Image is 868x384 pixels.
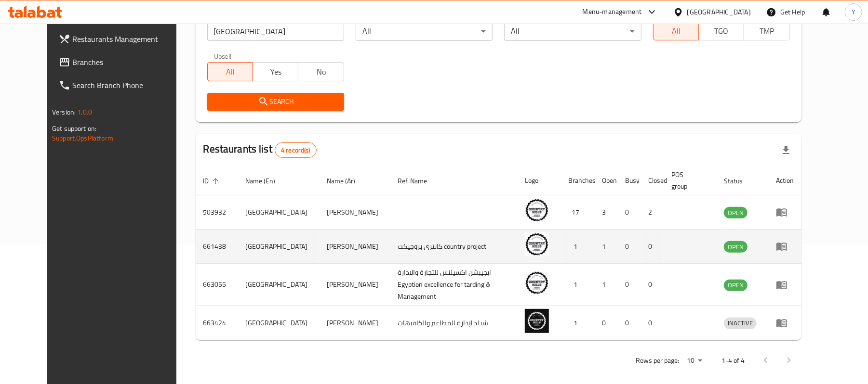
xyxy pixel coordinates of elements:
[238,306,320,340] td: [GEOGRAPHIC_DATA]
[320,195,390,230] td: [PERSON_NAME]
[398,175,440,187] span: Ref. Name
[525,198,549,222] img: Country Hills
[776,206,794,218] div: Menu
[698,21,744,40] button: TGO
[724,318,757,329] span: INACTIVE
[253,62,298,81] button: Yes
[641,306,664,340] td: 0
[504,22,641,41] div: All
[72,79,185,91] span: Search Branch Phone
[196,264,238,306] td: 663055
[196,230,238,264] td: 661438
[390,306,517,340] td: شيلد لإدارة المطاعم والكافيهات
[390,230,517,264] td: كانترى بروجيكت country project
[327,175,368,187] span: Name (Ar)
[196,306,238,340] td: 663424
[238,230,320,264] td: [GEOGRAPHIC_DATA]
[724,318,757,329] div: INACTIVE
[617,166,641,195] th: Busy
[390,264,517,306] td: ايجيبشن اكسيلنس للتجارة والادارة Egyption excellence for tarding & Management
[275,142,317,158] div: Total records count
[636,355,679,367] p: Rows per page:
[298,62,344,81] button: No
[561,306,594,340] td: 1
[525,271,549,295] img: Country Hills
[207,93,344,111] button: Search
[214,52,232,59] label: Upsell
[246,175,288,187] span: Name (En)
[203,175,222,187] span: ID
[724,207,748,218] span: OPEN
[72,56,185,68] span: Branches
[561,230,594,264] td: 1
[641,195,664,230] td: 2
[196,166,801,340] table: enhanced table
[52,106,76,118] span: Version:
[594,306,617,340] td: 0
[196,195,238,230] td: 503932
[724,242,748,253] span: OPEN
[320,264,390,306] td: [PERSON_NAME]
[320,306,390,340] td: [PERSON_NAME]
[238,264,320,306] td: [GEOGRAPHIC_DATA]
[52,122,96,135] span: Get support on:
[744,21,789,40] button: TMP
[775,139,798,162] div: Export file
[768,166,801,195] th: Action
[641,166,664,195] th: Closed
[275,146,316,155] span: 4 record(s)
[52,132,113,144] a: Support.OpsPlatform
[207,22,344,41] input: Search for restaurant name or ID..
[748,24,786,38] span: TMP
[517,166,561,195] th: Logo
[215,96,336,108] span: Search
[594,195,617,230] td: 3
[724,280,748,291] div: OPEN
[561,195,594,230] td: 17
[212,65,249,79] span: All
[561,166,594,195] th: Branches
[776,279,794,291] div: Menu
[724,280,748,291] span: OPEN
[724,175,755,187] span: Status
[776,317,794,329] div: Menu
[641,264,664,306] td: 0
[703,24,740,38] span: TGO
[776,241,794,252] div: Menu
[207,62,253,81] button: All
[617,264,641,306] td: 0
[51,51,192,74] a: Branches
[657,24,695,38] span: All
[257,65,294,79] span: Yes
[594,166,617,195] th: Open
[72,33,185,45] span: Restaurants Management
[525,232,549,256] img: Country Hills
[238,195,320,230] td: [GEOGRAPHIC_DATA]
[320,230,390,264] td: [PERSON_NAME]
[594,230,617,264] td: 1
[671,169,705,192] span: POS group
[687,7,751,17] div: [GEOGRAPHIC_DATA]
[203,142,317,158] h2: Restaurants list
[852,7,855,17] span: Y
[583,6,642,18] div: Menu-management
[51,27,192,51] a: Restaurants Management
[525,309,549,333] img: Country Hills
[617,306,641,340] td: 0
[51,74,192,97] a: Search Branch Phone
[641,230,664,264] td: 0
[77,106,92,118] span: 1.0.0
[721,355,745,367] p: 1-4 of 4
[653,21,699,40] button: All
[617,195,641,230] td: 0
[683,354,706,368] div: Rows per page:
[561,264,594,306] td: 1
[594,264,617,306] td: 1
[302,65,340,79] span: No
[356,22,493,41] div: All
[617,230,641,264] td: 0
